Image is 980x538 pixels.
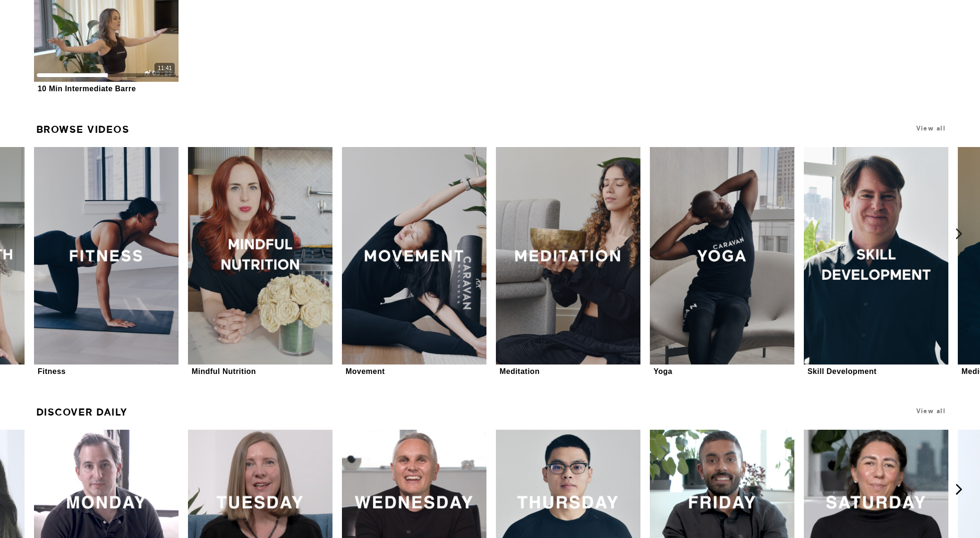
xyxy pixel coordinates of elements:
[500,367,540,376] div: Meditation
[346,367,385,376] div: Movement
[804,147,948,377] a: Skill DevelopmentSkill Development
[916,408,946,415] a: View all
[650,147,794,377] a: YogaYoga
[158,64,172,72] div: 11:41
[36,402,128,422] a: Discover Daily
[916,125,946,132] a: View all
[654,367,673,376] div: Yoga
[38,84,136,93] div: 10 Min Intermediate Barre
[808,367,877,376] div: Skill Development
[342,147,486,377] a: MovementMovement
[192,367,256,376] div: Mindful Nutrition
[36,120,130,139] a: Browse Videos
[496,147,640,377] a: MeditationMeditation
[38,367,66,376] div: Fitness
[188,147,332,377] a: Mindful NutritionMindful Nutrition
